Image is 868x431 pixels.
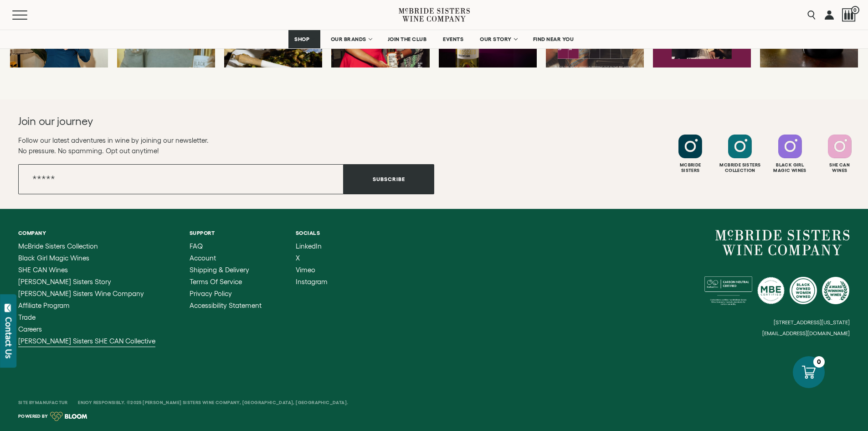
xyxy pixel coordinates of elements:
div: She Can Wines [816,162,863,173]
h2: Join our journey [18,114,392,129]
a: Terms of Service [190,278,262,286]
span: Vimeo [296,266,315,274]
span: OUR STORY [480,36,512,42]
a: OUR BRANDS [325,30,377,48]
small: [STREET_ADDRESS][US_STATE] [774,319,850,325]
span: X [296,254,300,262]
span: McBride Sisters Collection [18,242,98,250]
a: Follow McBride Sisters Collection on Instagram Mcbride SistersCollection [716,135,764,173]
button: Mobile Menu Trigger [12,10,45,20]
span: 0 [851,6,859,14]
span: [PERSON_NAME] Sisters SHE CAN Collective [18,337,155,345]
a: Follow McBride Sisters on Instagram McbrideSisters [667,135,714,173]
span: Black Girl Magic Wines [18,254,89,262]
span: Powered by [18,414,48,419]
span: Terms of Service [190,278,242,286]
a: Accessibility Statement [190,302,262,309]
span: Privacy Policy [190,290,232,297]
span: FAQ [190,242,203,250]
a: Privacy Policy [190,290,262,297]
span: JOIN THE CLUB [388,36,427,42]
a: Affiliate Program [18,302,155,309]
span: LinkedIn [296,242,322,250]
div: Mcbride Sisters Collection [716,162,764,173]
span: [PERSON_NAME] Sisters Story [18,278,111,286]
a: Account [190,254,262,262]
small: [EMAIL_ADDRESS][DOMAIN_NAME] [762,330,850,337]
a: X [296,254,328,262]
a: Vimeo [296,266,328,274]
span: Site By [18,400,69,405]
a: LinkedIn [296,243,328,250]
div: 0 [813,356,825,368]
input: Email [18,164,344,194]
span: SHOP [294,36,310,42]
span: EVENTS [443,36,463,42]
span: Careers [18,325,42,333]
p: Follow our latest adventures in wine by joining our newsletter. No pressure. No spamming. Opt out... [18,135,434,156]
span: OUR BRANDS [331,36,366,42]
div: Contact Us [4,317,13,358]
button: Subscribe [344,164,434,194]
span: FIND NEAR YOU [533,36,574,42]
a: SHOP [288,30,320,48]
span: Shipping & Delivery [190,266,249,274]
a: Trade [18,314,155,321]
a: FAQ [190,243,262,250]
a: OUR STORY [474,30,523,48]
a: SHE CAN Wines [18,266,155,274]
a: McBride Sisters Wine Company [18,290,155,297]
a: Follow SHE CAN Wines on Instagram She CanWines [816,135,863,173]
a: Manufactur [35,400,68,405]
span: Affiliate Program [18,301,70,309]
span: [PERSON_NAME] Sisters Wine Company [18,290,144,297]
a: EVENTS [437,30,469,48]
a: McBride Sisters Wine Company [715,230,850,255]
span: Enjoy Responsibly. ©2025 [PERSON_NAME] Sisters Wine Company, [GEOGRAPHIC_DATA], [GEOGRAPHIC_DATA]. [78,400,348,405]
a: McBride Sisters Collection [18,243,155,250]
span: Account [190,254,216,262]
a: Shipping & Delivery [190,266,262,274]
span: Trade [18,313,36,321]
a: Instagram [296,278,328,286]
div: Mcbride Sisters [667,162,714,173]
div: Black Girl Magic Wines [766,162,814,173]
a: FIND NEAR YOU [527,30,580,48]
a: JOIN THE CLUB [382,30,433,48]
a: Careers [18,326,155,333]
a: Follow Black Girl Magic Wines on Instagram Black GirlMagic Wines [766,135,814,173]
a: McBride Sisters SHE CAN Collective [18,338,155,345]
a: Black Girl Magic Wines [18,254,155,262]
a: McBride Sisters Story [18,278,155,286]
span: SHE CAN Wines [18,266,68,274]
span: Accessibility Statement [190,301,262,309]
